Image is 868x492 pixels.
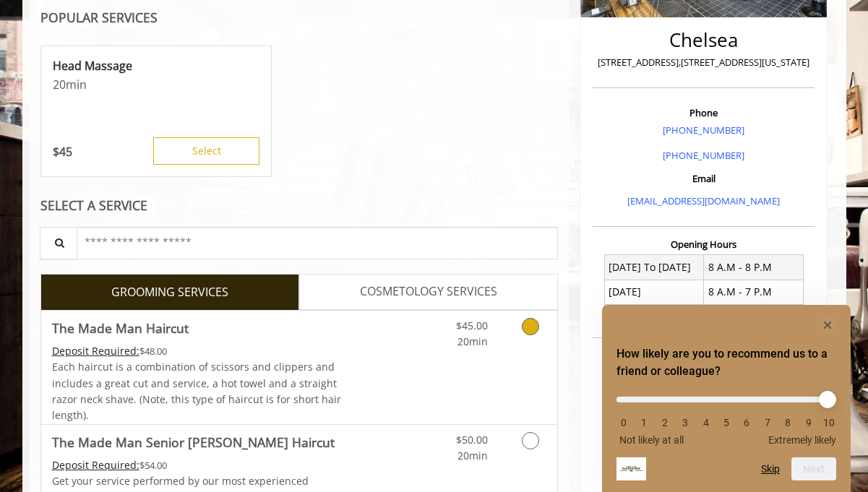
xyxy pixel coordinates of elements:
[53,77,259,92] p: 20
[593,239,815,249] h3: Opening Hours
[663,149,744,162] a: [PHONE_NUMBER]
[719,417,734,428] li: 5
[596,30,811,51] h2: Chelsea
[760,417,775,428] li: 7
[819,316,836,334] button: Hide survey
[53,144,72,160] p: 45
[663,124,744,137] a: [PHONE_NUMBER]
[66,77,87,92] span: min
[456,433,488,446] span: $50.00
[781,417,795,428] li: 8
[761,463,780,475] button: Skip
[456,319,488,332] span: $45.00
[153,137,259,165] button: Select
[52,318,189,338] b: The Made Man Haircut
[52,457,343,473] div: $54.00
[596,108,811,118] h3: Phone
[604,255,704,280] td: [DATE] To [DATE]
[616,386,836,446] div: How likely are you to recommend us to a friend or colleague? Select an option from 0 to 10, with ...
[616,316,836,480] div: How likely are you to recommend us to a friend or colleague? Select an option from 0 to 10, with ...
[619,434,684,446] span: Not likely at all
[768,434,836,446] span: Extremely likely
[627,194,780,207] a: [EMAIL_ADDRESS][DOMAIN_NAME]
[802,417,816,428] li: 9
[739,417,754,428] li: 6
[52,344,139,358] span: This service needs some Advance to be paid before we block your appointment
[52,360,341,422] span: Each haircut is a combination of scissors and clippers and includes a great cut and service, a ho...
[596,55,811,70] p: [STREET_ADDRESS],[STREET_ADDRESS][US_STATE]
[791,457,836,480] button: Next question
[699,417,713,428] li: 4
[658,417,672,428] li: 2
[616,345,836,380] h2: How likely are you to recommend us to a friend or colleague? Select an option from 0 to 10, with ...
[40,199,559,212] div: SELECT A SERVICE
[704,280,804,304] td: 8 A.M - 7 P.M
[637,417,651,428] li: 1
[616,417,631,428] li: 0
[111,283,228,302] span: GROOMING SERVICES
[53,58,259,74] p: Head Massage
[604,280,704,304] td: [DATE]
[822,417,836,428] li: 10
[596,173,811,184] h3: Email
[52,343,343,359] div: $48.00
[457,335,488,348] span: 20min
[53,144,59,160] span: $
[704,255,804,280] td: 8 A.M - 8 P.M
[457,449,488,462] span: 20min
[40,227,77,259] button: Service Search
[52,432,335,452] b: The Made Man Senior [PERSON_NAME] Haircut
[40,9,158,26] b: POPULAR SERVICES
[52,458,139,472] span: This service needs some Advance to be paid before we block your appointment
[604,305,704,329] td: [DATE]
[360,282,497,301] span: COSMETOLOGY SERVICES
[678,417,692,428] li: 3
